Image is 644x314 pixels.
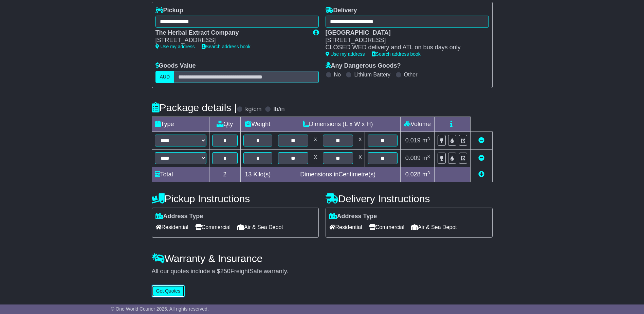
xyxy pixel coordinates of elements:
td: Volume [401,117,435,132]
span: Residential [329,222,362,232]
a: Use my address [155,44,195,49]
td: Dimensions (L x W x H) [275,117,401,132]
label: Any Dangerous Goods? [326,62,401,70]
label: AUD [155,71,174,83]
div: CLOSED WED delivery and ATL on bus days only [326,44,482,51]
label: kg/cm [245,106,261,113]
sup: 3 [427,170,430,175]
sup: 3 [427,136,430,141]
span: © One World Courier 2025. All rights reserved. [111,306,209,312]
span: 250 [220,268,231,275]
div: [GEOGRAPHIC_DATA] [326,29,482,37]
h4: Pickup Instructions [152,193,319,204]
span: Residential [155,222,188,232]
label: Goods Value [155,62,196,70]
label: Address Type [155,213,203,220]
span: 13 [245,171,252,178]
label: Lithium Battery [354,71,390,78]
a: Search address book [372,51,421,57]
label: Pickup [155,7,183,14]
span: 0.009 [405,155,421,161]
span: Commercial [369,222,404,232]
sup: 3 [427,154,430,159]
a: Use my address [326,51,365,57]
button: Get Quotes [152,285,185,297]
a: Remove this item [478,155,484,161]
label: Delivery [326,7,357,14]
label: Address Type [329,213,377,220]
td: Total [152,167,209,182]
div: The Herbal Extract Company [155,29,306,37]
td: x [356,150,365,167]
span: 0.019 [405,137,421,144]
h4: Package details | [152,102,237,113]
a: Search address book [202,44,251,49]
td: Weight [240,117,275,132]
div: [STREET_ADDRESS] [326,37,482,44]
td: 2 [209,167,240,182]
label: No [334,71,341,78]
span: m [422,171,430,178]
td: Dimensions in Centimetre(s) [275,167,401,182]
span: Air & Sea Depot [237,222,283,232]
div: All our quotes include a $ FreightSafe warranty. [152,268,493,275]
span: 0.028 [405,171,421,178]
a: Remove this item [478,137,484,144]
h4: Warranty & Insurance [152,253,493,264]
span: Air & Sea Depot [411,222,457,232]
a: Add new item [478,171,484,178]
td: Type [152,117,209,132]
td: Qty [209,117,240,132]
label: lb/in [273,106,284,113]
span: m [422,137,430,144]
td: x [311,150,320,167]
h4: Delivery Instructions [326,193,493,204]
td: x [356,132,365,150]
div: [STREET_ADDRESS] [155,37,306,44]
span: Commercial [195,222,231,232]
span: m [422,155,430,161]
td: Kilo(s) [240,167,275,182]
label: Other [404,71,418,78]
td: x [311,132,320,150]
